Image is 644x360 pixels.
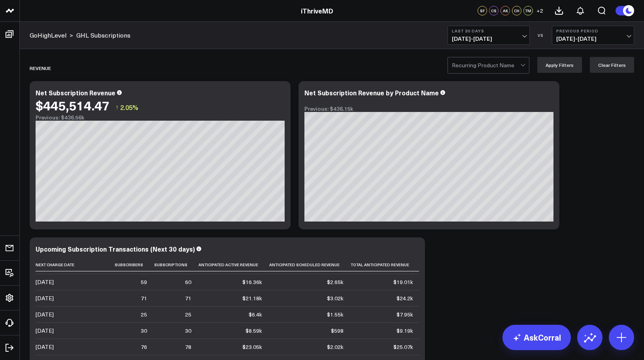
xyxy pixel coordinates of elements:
div: Revenue [30,59,51,77]
div: CH [512,6,521,15]
a: iThriveMD [301,6,333,15]
b: Last 30 Days [452,28,525,33]
button: Clear Filters [590,57,634,73]
th: Total Anticipated Revenue [351,258,420,271]
div: $2.02k [327,343,344,351]
span: ↑ [115,102,119,112]
div: 76 [141,343,147,351]
div: AK [500,6,510,15]
a: GoHighLevel [30,31,66,40]
div: 30 [141,327,147,335]
th: Anticipated Active Revenue [198,258,269,271]
div: $598 [331,327,344,335]
div: $21.18k [242,294,262,302]
div: 59 [141,278,147,286]
div: CS [489,6,499,15]
div: Upcoming Subscription Transactions (Next 30 days) [36,244,195,253]
div: 71 [141,294,147,302]
div: 60 [185,278,191,286]
span: + 2 [536,8,543,13]
th: Subscriptions [154,258,198,271]
div: Net Subscription Revenue by Product Name [304,88,439,97]
div: Previous: $436.15k [304,106,553,112]
div: $25.07k [393,343,413,351]
div: 25 [141,311,147,318]
div: 25 [185,311,191,318]
div: $1.55k [327,311,344,318]
div: $3.02k [327,294,344,302]
div: > [30,31,73,40]
div: Net Subscription Revenue [36,88,115,97]
th: Next Charge Date [36,258,115,271]
button: Last 30 Days[DATE]-[DATE] [448,26,530,45]
div: VS [534,33,548,38]
div: $23.05k [242,343,262,351]
button: Apply Filters [537,57,582,73]
div: $19.01k [393,278,413,286]
b: Previous Period [556,28,630,33]
button: +2 [535,6,544,15]
div: 71 [185,294,191,302]
div: [DATE] [36,278,54,286]
div: [DATE] [36,294,54,302]
a: GHL Subscriptions [76,31,130,40]
div: $24.2k [397,294,413,302]
a: AskCorral [502,325,571,350]
div: [DATE] [36,327,54,335]
div: 78 [185,343,191,351]
div: $8.59k [246,327,262,335]
th: Anticipated Scheduled Revenue [269,258,351,271]
div: $16.36k [242,278,262,286]
div: $445,514.47 [36,98,110,112]
div: 30 [185,327,191,335]
div: TM [523,6,533,15]
div: $2.65k [327,278,344,286]
div: [DATE] [36,311,54,318]
div: [DATE] [36,343,54,351]
th: Subscribers [115,258,154,271]
div: $9.19k [397,327,413,335]
div: SF [478,6,487,15]
span: [DATE] - [DATE] [556,36,630,42]
button: Previous Period[DATE]-[DATE] [552,26,634,45]
span: 2.05% [120,103,138,112]
div: $6.4k [249,311,262,318]
div: $7.95k [397,311,413,318]
span: [DATE] - [DATE] [452,36,525,42]
div: Previous: $436.56k [36,114,285,121]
